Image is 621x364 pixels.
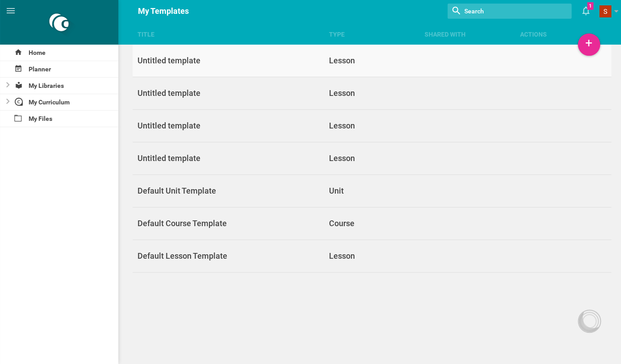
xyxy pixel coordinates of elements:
[324,88,420,99] div: Lesson
[133,142,611,175] a: Untitled templateLesson
[133,175,611,207] a: Default Unit TemplateUnit
[133,110,611,142] a: Untitled templateLesson
[133,153,324,164] div: Untitled template
[133,186,324,196] div: Default Unit Template
[133,120,324,131] div: Untitled template
[133,207,611,240] a: Default Course TemplateCourse
[515,30,611,39] div: Actions
[133,240,611,273] a: Default Lesson TemplateLesson
[133,88,324,99] div: Untitled template
[133,218,324,229] div: Default Course Template
[12,94,119,110] div: My Curriculum
[133,45,611,77] a: Untitled templateLesson
[324,186,420,196] div: Unit
[324,55,420,66] div: Lesson
[324,30,420,39] div: Type
[133,55,324,66] div: Untitled template
[324,218,420,229] div: Course
[133,251,324,261] div: Default Lesson Template
[420,30,515,39] div: Shared with
[578,33,600,56] div: +
[133,30,324,39] div: Title
[463,5,538,17] input: Search
[133,77,611,110] a: Untitled templateLesson
[12,78,119,94] div: My Libraries
[324,120,420,131] div: Lesson
[324,251,420,261] div: Lesson
[324,153,420,164] div: Lesson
